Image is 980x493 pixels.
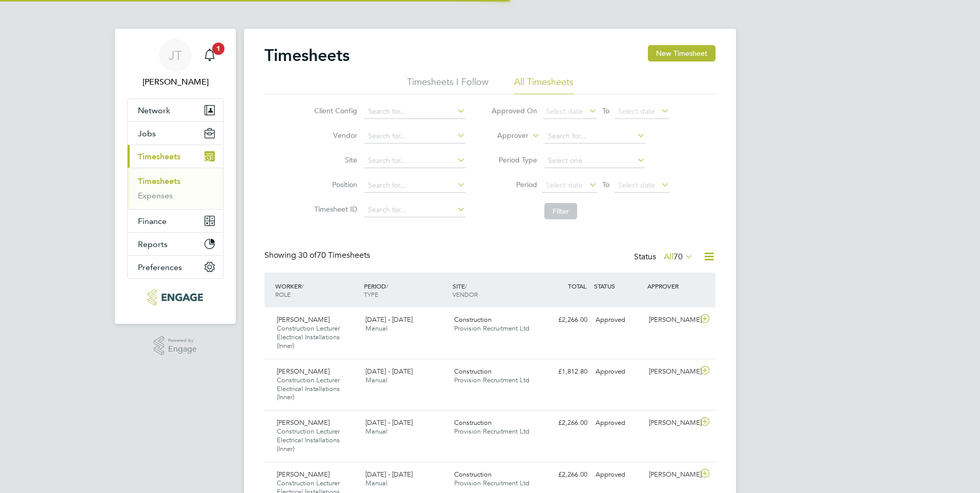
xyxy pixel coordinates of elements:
div: £2,266.00 [538,466,591,483]
h2: Timesheets [264,45,350,66]
input: Search for... [364,129,465,143]
span: [PERSON_NAME] [277,367,330,376]
input: Search for... [364,154,465,168]
span: Finance [138,216,167,226]
span: Construction [454,315,492,324]
nav: Main navigation [115,29,236,324]
div: [PERSON_NAME] [645,415,698,432]
span: Powered by [168,336,197,345]
span: Provision Recruitment Ltd [454,427,529,436]
a: Powered byEngage [154,336,197,356]
label: Position [311,180,357,189]
label: All [664,252,693,262]
li: Timesheets I Follow [407,76,488,94]
label: Site [311,155,357,165]
span: Provision Recruitment Ltd [454,324,529,333]
button: Jobs [128,122,223,145]
label: Approver [482,131,528,141]
span: Manual [365,324,387,333]
div: £1,812.80 [538,363,591,380]
span: Construction Lecturer Electrical Installations (Inner) [277,376,340,402]
span: JT [169,49,182,62]
span: Select date [618,107,655,116]
div: APPROVER [645,277,698,295]
span: Construction Lecturer Electrical Installations (Inner) [277,427,340,453]
span: Construction [454,418,492,427]
button: Timesheets [128,145,223,168]
span: / [465,282,467,290]
span: [PERSON_NAME] [277,418,330,427]
span: Timesheets [138,152,180,161]
button: Finance [128,210,223,232]
span: [DATE] - [DATE] [365,315,413,324]
span: / [386,282,388,290]
div: WORKER [273,277,361,303]
span: Select date [618,180,655,190]
a: Go to home page [127,289,223,305]
a: Timesheets [138,176,180,186]
a: JT[PERSON_NAME] [127,39,223,88]
span: Network [138,106,170,115]
button: Filter [544,203,577,219]
span: VENDOR [453,290,478,298]
label: Approved On [491,106,537,115]
span: Construction [454,470,492,479]
div: £2,266.00 [538,415,591,432]
span: [DATE] - [DATE] [365,367,413,376]
input: Search for... [364,203,465,217]
div: Approved [591,363,645,380]
button: New Timesheet [648,45,716,61]
a: Expenses [138,191,173,200]
div: [PERSON_NAME] [645,363,698,380]
div: SITE [450,277,539,303]
span: To [599,178,612,191]
span: Manual [365,376,387,384]
a: 1 [199,39,220,72]
span: Construction [454,367,492,376]
span: 30 of [298,250,317,260]
span: Manual [365,427,387,436]
span: Preferences [138,262,182,272]
div: Status [634,250,695,264]
span: / [301,282,303,290]
span: To [599,104,612,117]
span: Provision Recruitment Ltd [454,479,529,487]
label: Client Config [311,106,357,115]
span: TYPE [364,290,378,298]
label: Period [491,180,537,189]
span: ROLE [275,290,291,298]
div: Timesheets [128,168,223,209]
span: [PERSON_NAME] [277,470,330,479]
div: £2,266.00 [538,312,591,328]
div: STATUS [591,277,645,295]
span: Construction Lecturer Electrical Installations (Inner) [277,324,340,350]
input: Search for... [364,105,465,119]
span: Manual [365,479,387,487]
input: Search for... [544,129,645,143]
span: TOTAL [568,282,586,290]
span: 1 [212,43,224,55]
span: [DATE] - [DATE] [365,418,413,427]
span: Engage [168,345,197,354]
label: Timesheet ID [311,204,357,214]
div: PERIOD [361,277,450,303]
button: Preferences [128,256,223,278]
li: All Timesheets [514,76,574,94]
span: Select date [546,107,583,116]
img: provision-recruitment-logo-retina.png [148,289,202,305]
div: Approved [591,312,645,328]
label: Vendor [311,131,357,140]
span: Select date [546,180,583,190]
span: Provision Recruitment Ltd [454,376,529,384]
div: [PERSON_NAME] [645,466,698,483]
label: Period Type [491,155,537,165]
span: Jobs [138,129,156,138]
span: [DATE] - [DATE] [365,470,413,479]
input: Select one [544,154,645,168]
button: Reports [128,233,223,255]
div: [PERSON_NAME] [645,312,698,328]
span: Reports [138,239,168,249]
button: Network [128,99,223,121]
span: James Tarling [127,76,223,88]
div: Approved [591,466,645,483]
